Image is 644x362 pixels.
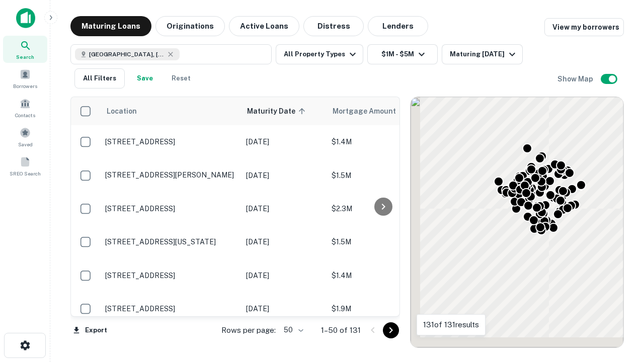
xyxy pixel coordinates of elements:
span: Mortgage Amount [333,105,409,117]
h6: Show Map [557,73,595,84]
p: $1.9M [332,303,432,314]
p: $1.5M [332,236,432,247]
span: Maturity Date [247,105,308,117]
img: capitalize-icon.png [16,8,35,28]
span: Contacts [15,111,35,119]
p: Rows per page: [221,324,276,336]
button: Lenders [368,16,428,36]
a: Saved [3,123,47,150]
th: Location [100,97,241,125]
span: Borrowers [13,82,37,90]
span: SREO Search [10,169,41,177]
a: View my borrowers [544,18,624,36]
button: Active Loans [229,16,299,36]
p: [DATE] [246,270,321,281]
a: Borrowers [3,65,47,92]
div: 50 [280,323,305,337]
p: [DATE] [246,303,321,314]
span: [GEOGRAPHIC_DATA], [GEOGRAPHIC_DATA], [GEOGRAPHIC_DATA] [89,50,165,59]
p: 131 of 131 results [423,319,479,331]
p: $1.4M [332,136,432,147]
a: Contacts [3,94,47,121]
th: Maturity Date [241,97,327,125]
button: Export [70,323,110,338]
span: Search [16,53,34,61]
button: All Property Types [276,44,363,64]
button: $1M - $5M [367,44,438,64]
p: [DATE] [246,170,321,181]
p: [STREET_ADDRESS][PERSON_NAME] [105,170,236,179]
p: $2.3M [332,203,432,214]
p: [DATE] [246,236,321,247]
button: Maturing [DATE] [442,44,523,64]
button: Go to next page [383,322,399,338]
p: [STREET_ADDRESS] [105,137,236,146]
p: [STREET_ADDRESS] [105,271,236,280]
p: [STREET_ADDRESS] [105,204,236,213]
iframe: Chat Widget [594,282,644,330]
th: Mortgage Amount [327,97,437,125]
button: Save your search to get updates of matches that match your search criteria. [129,68,161,88]
button: All Filters [74,68,125,88]
div: 0 0 [411,97,623,347]
p: $1.5M [332,170,432,181]
button: Reset [165,68,197,88]
button: [GEOGRAPHIC_DATA], [GEOGRAPHIC_DATA], [GEOGRAPHIC_DATA] [70,44,272,64]
a: Search [3,36,47,63]
p: [DATE] [246,136,321,147]
p: 1–50 of 131 [321,324,361,336]
p: [STREET_ADDRESS] [105,304,236,313]
button: Distress [303,16,364,36]
p: $1.4M [332,270,432,281]
p: [STREET_ADDRESS][US_STATE] [105,237,236,246]
span: Saved [18,140,33,148]
button: Originations [155,16,225,36]
p: [DATE] [246,203,321,214]
div: Maturing [DATE] [450,48,518,60]
a: SREO Search [3,152,47,179]
span: Location [106,105,137,117]
button: Maturing Loans [70,16,151,36]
